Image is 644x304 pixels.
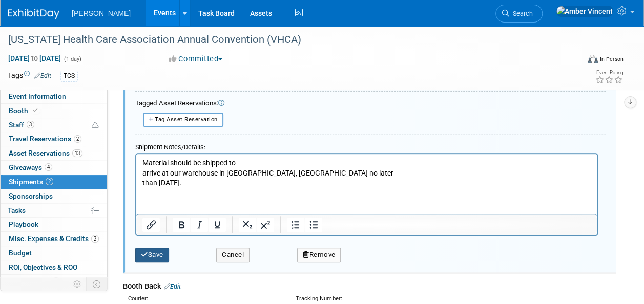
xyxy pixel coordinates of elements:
a: Misc. Expenses & Credits2 [1,232,107,246]
button: Italic [191,218,208,232]
td: Toggle Event Tabs [87,277,108,291]
span: 4 [52,277,60,285]
span: Search [509,10,533,17]
div: Event Rating [595,70,623,75]
span: Tag Asset Reservation [155,116,218,123]
a: Booth [1,104,107,118]
span: Event Information [9,92,66,100]
button: Tag Asset Reservation [143,113,223,126]
span: [PERSON_NAME] [72,9,131,17]
div: Shipment Notes/Details: [135,138,598,153]
a: Travel Reservations2 [1,132,107,146]
div: [US_STATE] Health Care Association Annual Convention (VHCA) [5,31,571,49]
span: Asset Reservations [9,149,82,157]
div: Event Format [534,53,624,69]
button: Remove [297,248,341,262]
img: Format-Inperson.png [588,55,598,63]
span: to [30,54,39,62]
span: Staff [9,121,34,129]
span: Budget [9,249,32,257]
span: 3 [27,121,34,128]
button: Numbered list [287,218,304,232]
span: 2 [91,235,99,243]
img: ExhibitDay [8,9,59,19]
a: Attachments4 [1,275,107,289]
button: Superscript [257,218,274,232]
span: Sponsorships [9,192,53,200]
span: Giveaways [9,163,52,171]
span: Tasks [8,206,26,214]
a: Event Information [1,90,107,103]
span: 2 [74,135,81,143]
button: Subscript [239,218,256,232]
td: Personalize Event Tab Strip [69,277,87,291]
a: Edit [34,72,51,79]
div: TCS [60,71,78,81]
button: Committed [165,54,226,64]
button: Underline [209,218,226,232]
a: Giveaways4 [1,161,107,175]
a: Shipments2 [1,175,107,189]
span: 2 [46,178,53,185]
span: Shipments [9,178,53,186]
i: Booth reservation complete [33,107,38,113]
span: Travel Reservations [9,135,81,143]
button: Insert/edit link [142,218,160,232]
span: Potential Scheduling Conflict -- at least one attendee is tagged in another overlapping event. [92,121,99,130]
div: Courier: [128,295,280,303]
a: Budget [1,246,107,260]
a: Playbook [1,218,107,231]
div: Booth Back [123,281,616,292]
a: Sponsorships [1,189,107,203]
span: ROI, Objectives & ROO [9,263,77,271]
div: Tracking Number: [296,295,490,303]
button: Cancel [216,248,250,262]
span: Misc. Expenses & Credits [9,234,99,243]
span: Booth [9,106,40,115]
span: 4 [45,163,52,171]
div: In-Person [599,55,624,63]
a: Asset Reservations13 [1,146,107,160]
span: 13 [72,149,82,157]
a: Search [495,5,543,23]
span: Playbook [9,220,38,228]
span: Attachments [9,277,60,286]
button: Save [135,248,169,262]
span: [DATE] [DATE] [8,54,61,63]
a: Staff3 [1,118,107,132]
a: Edit [164,283,181,290]
td: Tags [8,70,51,82]
a: Tasks [1,204,107,218]
div: Tagged Asset Reservations: [135,99,606,108]
button: Bold [173,218,190,232]
iframe: Rich Text Area [136,154,597,214]
a: ROI, Objectives & ROO [1,260,107,274]
img: Amber Vincent [556,6,613,17]
span: (1 day) [63,56,81,62]
button: Bullet list [305,218,322,232]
